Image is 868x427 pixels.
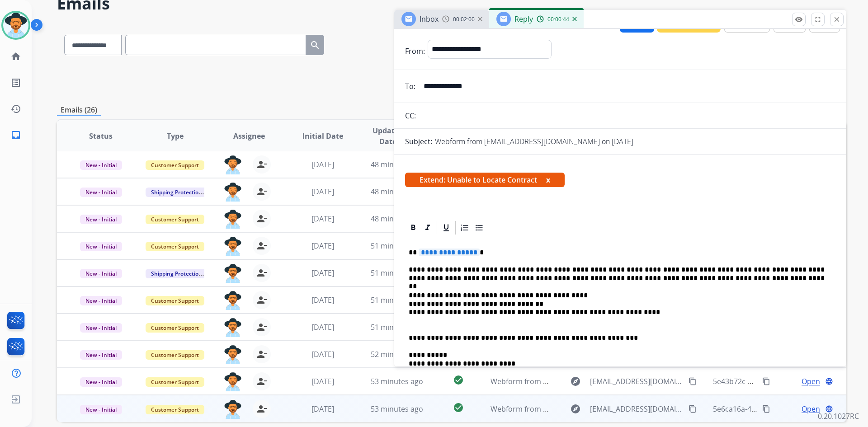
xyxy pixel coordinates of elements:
span: 53 minutes ago [371,376,423,386]
img: agent-avatar [224,372,242,391]
span: Customer Support [146,350,204,360]
span: 48 minutes ago [371,187,423,197]
span: Customer Support [146,377,204,387]
mat-icon: person_remove [256,349,267,360]
span: 5e6ca16a-4ba4-4778-a68d-423942ede896 [439,19,579,29]
span: [DATE] [311,160,334,169]
span: Customer Support [146,160,204,170]
img: agent-avatar [224,237,242,256]
mat-icon: content_copy [762,377,770,385]
mat-icon: check_circle [453,402,464,413]
span: Shipping Protection [146,188,208,197]
span: Inbox [420,14,439,24]
span: New - Initial [80,242,122,251]
span: Initial Date [302,131,343,141]
span: 5e6ca16a-4ba4-4778-a68d-423942ede896 [713,404,853,414]
span: 48 minutes ago [371,160,423,169]
mat-icon: close [833,15,841,23]
span: New - Initial [80,215,122,224]
img: agent-avatar [224,183,242,202]
span: [DATE] [311,322,334,332]
span: 00:00:44 [547,16,569,23]
span: Open [802,376,820,387]
span: Shipping Protection [146,269,208,278]
span: Webform from [EMAIL_ADDRESS][DOMAIN_NAME] on [DATE] [491,376,695,386]
span: New - Initial [80,269,122,278]
span: [EMAIL_ADDRESS][DOMAIN_NAME] [590,404,683,414]
p: Subject: [405,136,432,147]
span: Status [89,131,113,141]
mat-icon: person_remove [256,186,267,197]
span: Reply [514,14,533,24]
span: Type [167,131,184,141]
mat-icon: person_remove [256,295,267,305]
mat-icon: remove_red_eye [795,15,803,23]
div: Bullet List [472,221,486,235]
span: [DATE] [311,268,334,278]
mat-icon: home [10,51,21,62]
span: 48 minutes ago [371,214,423,224]
p: 0.20.1027RC [818,411,859,422]
span: Webform from [EMAIL_ADDRESS][DOMAIN_NAME] on [DATE] [491,404,695,414]
span: Open [802,404,820,414]
img: agent-avatar [224,155,242,174]
span: [EMAIL_ADDRESS][DOMAIN_NAME] [590,376,683,387]
span: Customer Support [146,405,204,414]
img: agent-avatar [224,318,242,337]
span: 00:02:00 [453,16,475,23]
mat-icon: inbox [10,130,21,141]
span: [DATE] [311,404,334,414]
mat-icon: content_copy [689,405,697,413]
img: agent-avatar [224,291,242,310]
img: agent-avatar [224,264,242,283]
span: Customer Support [146,242,204,251]
span: New - Initial [80,377,122,387]
span: [DATE] [311,187,334,197]
p: From: [405,46,425,56]
span: New - Initial [80,188,122,197]
div: Italic [421,221,434,235]
mat-icon: language [825,377,833,385]
span: [DATE] [311,349,334,359]
span: [DATE] [311,214,334,224]
mat-icon: person_remove [256,240,267,251]
span: New - Initial [80,350,122,360]
div: Ordered List [458,221,472,235]
span: New - Initial [80,160,122,170]
mat-icon: person_remove [256,376,267,387]
mat-icon: person_remove [256,267,267,278]
span: New - Initial [80,405,122,414]
p: To: [405,81,415,92]
span: 51 minutes ago [371,295,423,305]
span: 5e43b72c-7382-4bb7-9afc-9e9f685fb4f7 [713,376,846,386]
div: Bold [406,221,420,235]
span: Customer Support [146,215,204,224]
span: Extend: Unable to Locate Contract [405,173,565,187]
div: Underline [439,221,453,235]
span: 51 minutes ago [371,268,423,278]
span: [DATE] [311,295,334,305]
mat-icon: history [10,103,21,114]
p: Webform from [EMAIL_ADDRESS][DOMAIN_NAME] on [DATE] [435,136,633,147]
mat-icon: person_remove [256,213,267,224]
mat-icon: list_alt [10,77,21,88]
mat-icon: content_copy [762,405,770,413]
p: CC: [405,110,416,121]
mat-icon: person_remove [256,404,267,414]
mat-icon: explore [570,376,581,387]
span: 52 minutes ago [371,349,423,359]
span: [DATE] [311,376,334,386]
mat-icon: fullscreen [814,15,822,23]
mat-icon: explore [570,404,581,414]
span: New - Initial [80,296,122,305]
span: Customer Support [146,296,204,305]
img: agent-avatar [224,400,242,419]
span: Updated Date [368,125,409,147]
span: 51 minutes ago [371,322,423,332]
img: agent-avatar [224,210,242,229]
span: Customer Support [146,323,204,333]
mat-icon: person_remove [256,159,267,170]
img: avatar [3,13,28,38]
img: agent-avatar [224,345,242,364]
mat-icon: check_circle [453,375,464,385]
